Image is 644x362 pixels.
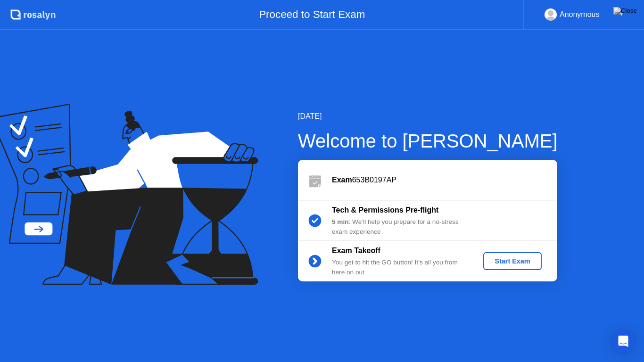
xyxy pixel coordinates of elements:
b: Exam [332,176,352,184]
button: Start Exam [483,252,541,270]
div: Welcome to [PERSON_NAME] [298,127,558,155]
div: Anonymous [560,8,600,21]
div: 653B0197AP [332,174,557,186]
div: You get to hit the GO button! It’s all you from here on out [332,258,468,277]
b: Exam Takeoff [332,247,380,255]
div: : We’ll help you prepare for a no-stress exam experience [332,217,468,237]
div: Start Exam [487,257,537,265]
b: 5 min [332,218,349,225]
div: Open Intercom Messenger [612,330,635,353]
img: Close [613,7,637,15]
b: Tech & Permissions Pre-flight [332,206,438,214]
div: [DATE] [298,111,558,122]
